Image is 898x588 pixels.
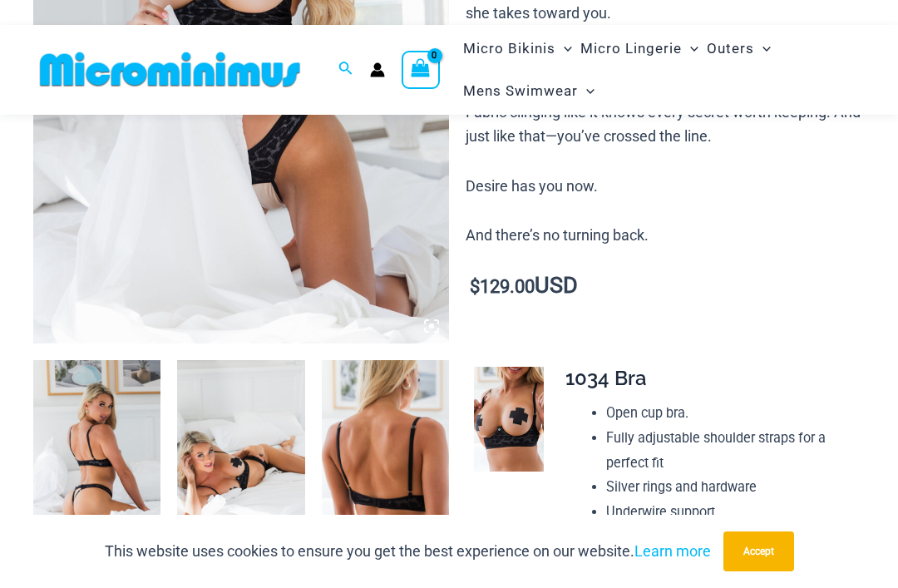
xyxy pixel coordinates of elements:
a: View Shopping Cart, empty [402,51,440,89]
p: This website uses cookies to ensure you get the best experience on our website. [105,539,711,564]
span: Micro Bikinis [463,27,555,70]
li: Fully adjustable shoulder straps for a perfect fit [606,426,851,475]
p: USD [466,274,865,299]
img: Nights Fall Silver Leopard 1036 Bra [322,360,449,551]
a: Mens SwimwearMenu ToggleMenu Toggle [459,70,599,112]
li: Silver rings and hardware [606,475,851,500]
li: Open cup bra. [606,401,851,426]
a: Learn more [634,542,711,560]
span: Micro Lingerie [580,27,682,70]
a: OutersMenu ToggleMenu Toggle [703,27,775,70]
img: Nights Fall Silver Leopard 1036 Bra 6046 Thong [33,360,160,551]
nav: Site Navigation [456,25,865,115]
span: Mens Swimwear [463,70,578,112]
img: MM SHOP LOGO FLAT [33,51,307,88]
a: Micro LingerieMenu ToggleMenu Toggle [576,27,703,70]
span: Menu Toggle [682,27,698,70]
img: Nights Fall Silver Leopard 1036 Bra [474,367,544,472]
span: Outers [707,27,754,70]
span: Menu Toggle [555,27,572,70]
span: Menu Toggle [754,27,771,70]
button: Accept [723,531,794,571]
a: Account icon link [370,62,385,77]
bdi: 129.00 [470,276,535,297]
span: $ [470,276,480,297]
a: Micro BikinisMenu ToggleMenu Toggle [459,27,576,70]
li: Underwire support. [606,500,851,525]
span: Menu Toggle [578,70,595,112]
img: Nights Fall Silver Leopard 1036 Bra 6046 Thong [177,360,304,551]
span: 1034 Bra [565,366,647,390]
a: Search icon link [338,59,353,80]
